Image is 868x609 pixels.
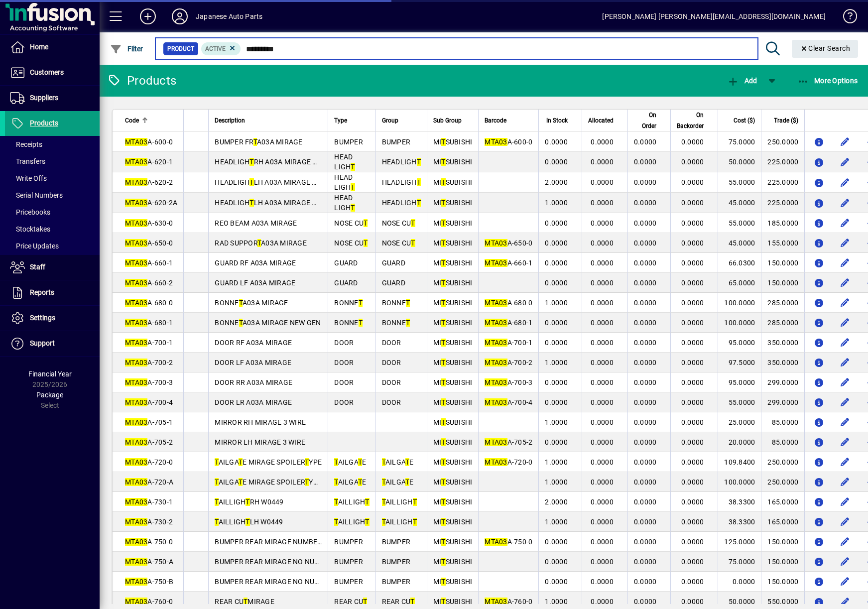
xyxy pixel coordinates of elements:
[441,239,445,247] em: T
[433,319,473,327] span: MI SUBISHI
[837,494,853,510] button: Edit
[836,2,856,34] a: Knowledge Base
[125,319,147,327] em: MTA03
[167,44,194,54] span: Product
[125,138,147,146] em: MTA03
[5,60,100,85] a: Customers
[125,319,173,327] span: A-680-1
[837,215,853,231] button: Edit
[837,374,853,390] button: Edit
[215,115,245,126] span: Description
[382,219,415,227] span: NOSE CU
[132,7,164,25] button: Add
[681,158,704,166] span: 0.0000
[485,115,506,126] span: Barcode
[164,7,196,25] button: Profile
[382,259,405,267] span: GUARD
[125,359,173,366] span: A-700-2
[417,178,421,186] em: T
[485,359,532,366] span: A-700-2
[215,359,291,366] span: DOOR LF A03A MIRAGE
[681,178,704,186] span: 0.0000
[125,299,173,307] span: A-680-0
[215,239,307,247] span: RAD SUPPOR A03A MIRAGE
[837,474,853,490] button: Edit
[215,199,395,207] span: HEADLIGH LH A03A MIRAGE W0504 NON HID MANUAL
[761,293,804,313] td: 285.0000
[591,239,614,247] span: 0.0000
[837,454,853,470] button: Edit
[433,239,473,247] span: MI SUBISHI
[406,319,410,327] em: T
[382,138,411,146] span: BUMPER
[545,378,568,386] span: 0.0000
[215,299,288,307] span: BONNE A03A MIRAGE
[411,239,415,247] em: T
[334,259,358,267] span: GUARD
[761,313,804,333] td: 285.0000
[28,370,72,378] span: Financial Year
[485,339,532,347] span: A-700-1
[334,378,354,386] span: DOOR
[5,204,100,221] a: Pricebooks
[677,110,713,131] div: On Backorder
[718,253,761,273] td: 66.0300
[334,239,368,247] span: NOSE CU
[110,45,143,53] span: Filter
[334,339,354,347] span: DOOR
[411,219,415,227] em: T
[125,299,147,307] em: MTA03
[792,40,859,58] button: Clear
[800,44,851,52] span: Clear Search
[837,574,853,590] button: Edit
[837,514,853,530] button: Edit
[837,295,853,311] button: Edit
[591,378,614,386] span: 0.0000
[334,279,358,287] span: GUARD
[196,8,262,24] div: Japanese Auto Parts
[837,414,853,430] button: Edit
[591,279,614,287] span: 0.0000
[634,239,657,247] span: 0.0000
[837,275,853,291] button: Edit
[761,172,804,193] td: 225.0000
[382,339,401,347] span: DOOR
[545,259,568,267] span: 0.0000
[359,299,363,307] em: T
[545,299,568,307] span: 1.0000
[441,378,445,386] em: T
[10,174,47,182] span: Write Offs
[718,333,761,353] td: 95.0000
[334,194,355,212] span: HEAD LIGH
[125,199,147,207] em: MTA03
[215,339,292,347] span: DOOR RF A03A MIRAGE
[681,138,704,146] span: 0.0000
[761,253,804,273] td: 150.0000
[441,279,445,287] em: T
[125,279,173,287] span: A-660-2
[681,378,704,386] span: 0.0000
[364,219,368,227] em: T
[125,219,173,227] span: A-630-0
[485,239,507,247] em: MTA03
[634,299,657,307] span: 0.0000
[634,319,657,327] span: 0.0000
[125,178,147,186] em: MTA03
[441,158,445,166] em: T
[485,299,507,307] em: MTA03
[215,219,297,227] span: REO BEAM A03A MIRAGE
[485,378,507,386] em: MTA03
[681,299,704,307] span: 0.0000
[681,219,704,227] span: 0.0000
[30,43,48,51] span: Home
[441,199,445,207] em: T
[485,378,532,386] span: A-700-3
[837,195,853,211] button: Edit
[634,339,657,347] span: 0.0000
[837,394,853,410] button: Edit
[125,239,147,247] em: MTA03
[30,288,54,296] span: Reports
[30,68,64,76] span: Customers
[545,319,568,327] span: 0.0000
[125,158,173,166] span: A-620-1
